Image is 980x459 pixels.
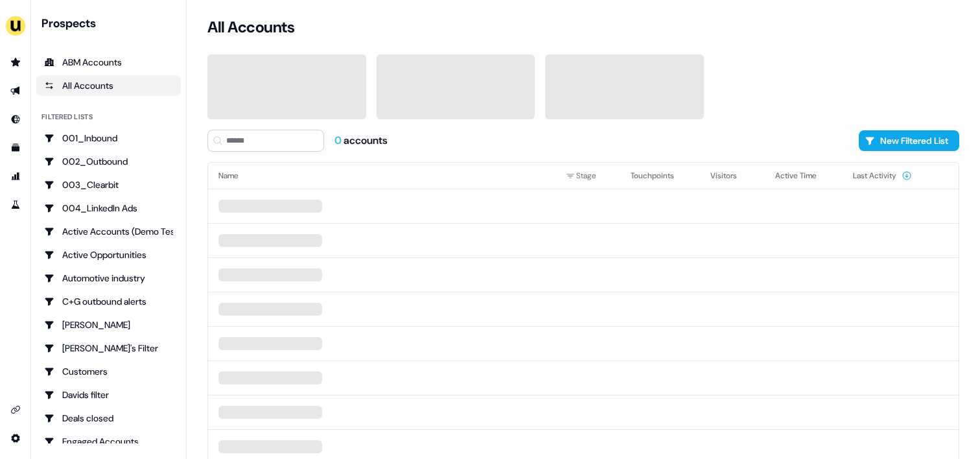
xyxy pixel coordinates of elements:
span: 0 [334,134,344,147]
a: Go to Inbound [5,109,26,130]
h3: All Accounts [207,18,294,37]
a: Go to Charlotte's Filter [36,338,181,359]
a: Go to experiments [5,194,26,215]
a: Go to 004_LinkedIn Ads [36,198,181,218]
a: Go to Davids filter [36,384,181,405]
a: Go to prospects [5,52,26,73]
a: All accounts [36,75,181,96]
button: Visitors [710,164,752,187]
a: Go to Customers [36,361,181,382]
a: Go to templates [5,137,26,158]
div: Stage [566,169,610,182]
button: Touchpoints [631,164,690,187]
a: Go to Active Accounts (Demo Test) [36,221,181,242]
a: Go to attribution [5,166,26,187]
div: Deals closed [44,412,173,425]
button: Active Time [775,164,832,187]
a: Go to Charlotte Stone [36,314,181,335]
a: Go to integrations [5,428,26,449]
a: Go to 001_Inbound [36,128,181,148]
div: 002_Outbound [44,155,173,168]
div: All Accounts [44,79,173,92]
div: Davids filter [44,388,173,401]
div: [PERSON_NAME]'s Filter [44,342,173,355]
div: Filtered lists [41,112,93,123]
div: Automotive industry [44,272,173,285]
div: 003_Clearbit [44,178,173,191]
a: Go to 003_Clearbit [36,174,181,195]
div: [PERSON_NAME] [44,318,173,331]
div: Customers [44,365,173,378]
a: Go to Active Opportunities [36,244,181,265]
a: Go to integrations [5,399,26,420]
a: Go to Deals closed [36,408,181,429]
div: 004_LinkedIn Ads [44,202,173,215]
button: Last Activity [853,164,912,187]
th: Name [208,163,555,189]
div: accounts [334,134,388,148]
a: Go to Engaged Accounts [36,431,181,452]
div: Active Opportunities [44,248,173,261]
a: Go to 002_Outbound [36,151,181,172]
a: Go to outbound experience [5,80,26,101]
div: Engaged Accounts [44,435,173,448]
div: C+G outbound alerts [44,295,173,308]
div: Prospects [41,16,181,31]
button: New Filtered List [859,130,959,151]
a: Go to C+G outbound alerts [36,291,181,312]
a: ABM Accounts [36,52,181,73]
div: 001_Inbound [44,132,173,145]
div: Active Accounts (Demo Test) [44,225,173,238]
a: Go to Automotive industry [36,268,181,288]
div: ABM Accounts [44,56,173,69]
